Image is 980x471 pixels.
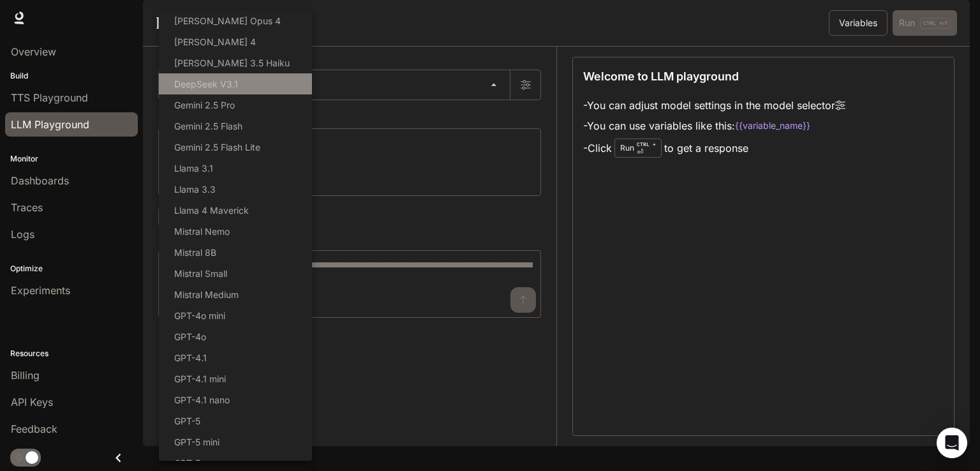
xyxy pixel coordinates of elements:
p: GPT-4o mini [174,309,225,322]
p: Mistral Small [174,267,227,280]
p: Mistral 8B [174,246,216,259]
p: Llama 3.1 [174,161,213,175]
p: Gemini 2.5 Pro [174,98,235,112]
p: GPT-4.1 mini [174,372,226,385]
p: [PERSON_NAME] 3.5 Haiku [174,56,290,70]
p: Llama 4 Maverick [174,204,249,217]
p: Mistral Nemo [174,225,230,238]
p: GPT-5 mini [174,435,219,449]
p: GPT-5 nano [174,456,223,470]
p: [PERSON_NAME] Opus 4 [174,14,281,27]
p: Gemini 2.5 Flash [174,119,242,133]
p: Gemini 2.5 Flash Lite [174,140,260,154]
p: GPT-4.1 [174,351,207,364]
p: GPT-5 [174,414,200,428]
p: Mistral Medium [174,288,239,301]
p: GPT-4o [174,330,206,343]
p: Llama 3.3 [174,183,216,196]
p: GPT-4.1 nano [174,393,230,407]
p: [PERSON_NAME] 4 [174,35,256,49]
p: DeepSeek V3.1 [174,77,238,91]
